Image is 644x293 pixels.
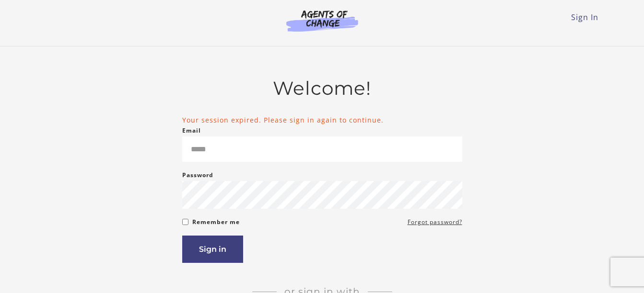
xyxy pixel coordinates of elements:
a: Sign In [571,12,598,23]
label: Password [182,169,213,181]
button: Sign in [182,236,243,263]
label: Remember me [192,216,240,228]
img: Agents of Change Logo [276,10,368,32]
h2: Welcome! [182,77,462,100]
label: Email [182,125,201,136]
li: Your session expired. Please sign in again to continue. [182,115,462,125]
a: Forgot password? [408,216,462,228]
